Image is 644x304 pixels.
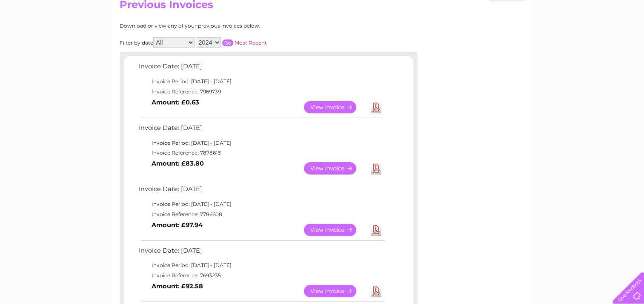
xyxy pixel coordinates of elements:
a: 0333 014 3131 [484,4,542,15]
td: Invoice Reference: 7786608 [137,209,386,220]
a: Water [494,36,510,42]
a: Most Recent [235,39,267,46]
a: View [304,224,366,236]
a: View [304,285,366,297]
b: Amount: £0.63 [152,99,199,106]
td: Invoice Period: [DATE] - [DATE] [137,76,386,87]
img: logo.png [23,22,66,48]
b: Amount: £97.94 [152,221,203,229]
td: Invoice Reference: 7878618 [137,148,386,158]
a: Contact [587,36,608,42]
a: Blog [570,36,582,42]
td: Invoice Reference: 7693235 [137,270,386,281]
a: Download [371,224,381,236]
div: Filter by date [120,37,343,48]
a: View [304,101,366,113]
td: Invoice Date: [DATE] [137,183,386,199]
a: Log out [616,36,636,42]
a: View [304,162,366,175]
td: Invoice Period: [DATE] - [DATE] [137,199,386,209]
a: Energy [515,36,534,42]
b: Amount: £83.80 [152,160,204,167]
div: Clear Business is a trading name of Verastar Limited (registered in [GEOGRAPHIC_DATA] No. 3667643... [121,5,524,41]
a: Download [371,101,381,113]
td: Invoice Date: [DATE] [137,122,386,138]
td: Invoice Period: [DATE] - [DATE] [137,260,386,270]
a: Download [371,285,381,297]
td: Invoice Date: [DATE] [137,61,386,76]
td: Invoice Date: [DATE] [137,245,386,261]
div: Download or view any of your previous invoices below. [120,23,343,29]
b: Amount: £92.58 [152,282,203,290]
a: Telecoms [539,36,565,42]
td: Invoice Period: [DATE] - [DATE] [137,138,386,148]
td: Invoice Reference: 7969739 [137,87,386,97]
a: Download [371,162,381,175]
